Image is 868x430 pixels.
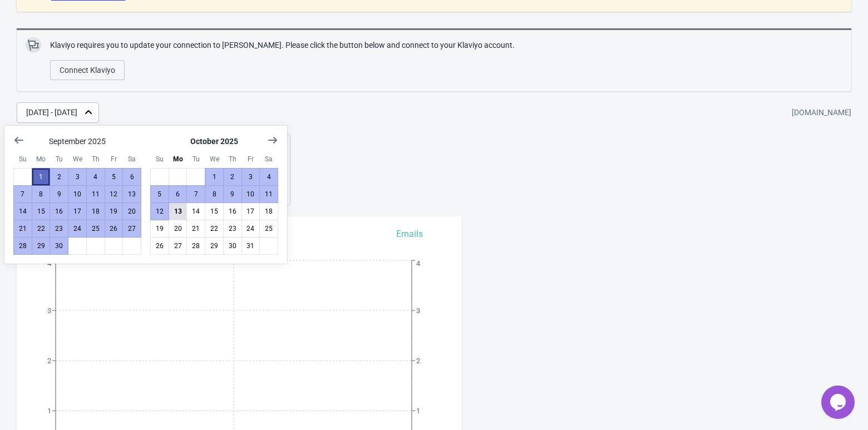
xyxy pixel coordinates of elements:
[32,168,51,186] button: September 1 2025
[50,220,68,238] button: September 23 2025
[205,202,224,220] button: October 15 2025
[86,202,105,220] button: September 18 2025
[68,150,87,169] div: Wednesday
[223,168,242,186] button: October 2 2025
[32,202,51,220] button: September 15 2025
[792,103,851,123] div: [DOMAIN_NAME]
[186,237,205,255] button: October 28 2025
[50,150,68,169] div: Tuesday
[223,237,242,255] button: October 30 2025
[32,237,51,255] button: September 29 2025
[223,150,242,169] div: Thursday
[50,168,68,186] button: September 2 2025
[60,66,115,75] span: Connect Klaviyo
[169,220,188,238] button: October 20 2025
[205,237,224,255] button: October 29 2025
[150,150,169,169] div: Sunday
[50,185,68,203] button: September 9 2025
[86,150,105,169] div: Thursday
[259,202,278,220] button: October 18 2025
[47,407,51,415] tspan: 1
[241,150,260,169] div: Friday
[169,237,188,255] button: October 27 2025
[122,220,141,238] button: September 27 2025
[259,168,278,186] button: October 4 2025
[241,202,260,220] button: October 17 2025
[105,185,124,203] button: September 12 2025
[13,220,32,238] button: September 21 2025
[150,237,169,255] button: October 26 2025
[122,185,141,203] button: September 13 2025
[186,220,205,238] button: October 21 2025
[187,150,206,169] div: Tuesday
[186,185,205,203] button: October 7 2025
[263,130,283,150] button: Show next month, November 2025
[47,357,51,365] tspan: 2
[259,220,278,238] button: October 25 2025
[105,168,124,186] button: September 5 2025
[50,60,125,80] button: Connect Klaviyo
[13,150,32,169] div: Sunday
[223,202,242,220] button: October 16 2025
[241,220,260,238] button: October 24 2025
[416,307,420,315] tspan: 3
[13,237,32,255] button: September 28 2025
[169,150,188,169] div: Monday
[68,202,87,220] button: September 17 2025
[821,385,857,419] iframe: chat widget
[122,150,141,169] div: Saturday
[169,202,188,220] button: Today October 13 2025
[68,168,87,186] button: September 3 2025
[150,185,169,203] button: October 5 2025
[223,185,242,203] button: October 9 2025
[86,185,105,203] button: September 11 2025
[26,107,77,118] div: [DATE] - [DATE]
[68,220,87,238] button: September 24 2025
[186,202,205,220] button: October 14 2025
[150,202,169,220] button: October 12 2025
[241,168,260,186] button: October 3 2025
[122,202,141,220] button: September 20 2025
[205,150,224,169] div: Wednesday
[105,150,124,169] div: Friday
[416,357,420,365] tspan: 2
[50,237,68,255] button: September 30 2025
[205,185,224,203] button: October 8 2025
[223,220,242,238] button: October 23 2025
[32,220,51,238] button: September 22 2025
[105,202,124,220] button: September 19 2025
[32,150,51,169] div: Monday
[86,220,105,238] button: September 25 2025
[105,220,124,238] button: September 26 2025
[241,237,260,255] button: October 31 2025
[13,185,32,203] button: September 7 2025
[50,39,515,51] p: Klaviyo requires you to update your connection to [PERSON_NAME]. Please click the button below an...
[86,168,105,186] button: September 4 2025
[259,150,278,169] div: Saturday
[241,185,260,203] button: October 10 2025
[50,202,68,220] button: September 16 2025
[416,259,421,268] tspan: 4
[13,202,32,220] button: September 14 2025
[259,185,278,203] button: October 11 2025
[47,307,51,315] tspan: 3
[68,185,87,203] button: September 10 2025
[150,220,169,238] button: October 19 2025
[32,185,51,203] button: September 8 2025
[205,168,224,186] button: October 1 2025
[9,130,29,150] button: Show previous month, August 2025
[169,185,188,203] button: October 6 2025
[205,220,224,238] button: October 22 2025
[416,407,420,415] tspan: 1
[122,168,141,186] button: September 6 2025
